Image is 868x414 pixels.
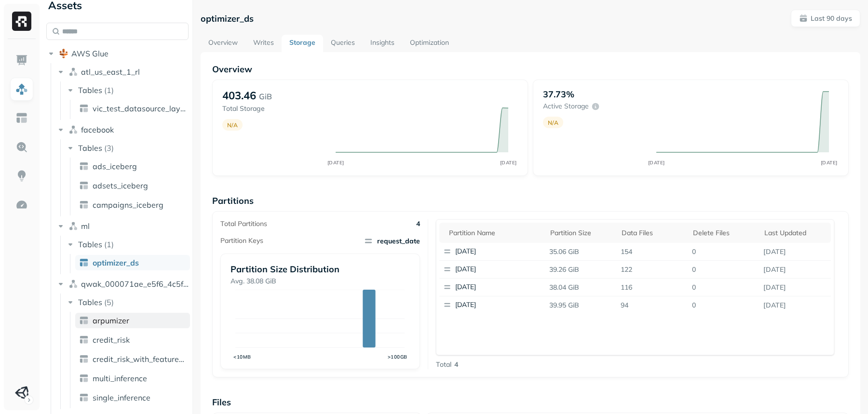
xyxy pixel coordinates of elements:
[234,354,252,360] tspan: <10MB
[56,218,189,234] button: ml
[79,161,89,171] img: table
[222,89,256,102] p: 403.46
[545,279,617,296] p: 38.04 GiB
[12,12,31,31] img: Ryft
[75,371,190,386] a: multi_inference
[66,140,190,156] button: Tables(3)
[81,279,189,289] span: qwak_000071ae_e5f6_4c5f_97ab_2b533d00d294_analytics_data
[201,13,254,24] p: optimizer_ds
[231,264,409,275] p: Partition Size Distribution
[79,393,89,402] img: table
[388,354,407,360] tspan: >100GB
[15,54,28,67] img: Dashboard
[688,243,759,260] p: 0
[759,279,831,296] p: Sep 1, 2025
[66,294,190,310] button: Tables(5)
[104,85,114,95] p: ( 1 )
[93,393,150,402] span: single_inference
[15,141,28,153] img: Query Explorer
[46,46,189,61] button: AWS Glue
[15,386,28,400] img: Unity
[59,49,68,58] img: root
[68,221,78,231] img: namespace
[79,104,89,113] img: table
[93,354,186,364] span: credit_risk_with_feature_store
[543,102,589,111] p: Active storage
[323,35,363,52] a: Queries
[79,354,89,364] img: table
[75,390,190,405] a: single_inference
[811,14,852,23] p: Last 90 days
[364,236,420,246] span: request_date
[68,125,78,134] img: namespace
[500,160,516,166] tspan: [DATE]
[327,160,344,166] tspan: [DATE]
[212,397,849,408] p: Files
[79,335,89,345] img: table
[455,265,549,274] p: [DATE]
[75,197,190,213] a: campaigns_iceberg
[15,199,28,211] img: Optimization
[71,49,108,58] span: AWS Glue
[455,282,549,292] p: [DATE]
[93,335,130,345] span: credit_risk
[545,261,617,278] p: 39.26 GiB
[363,35,402,52] a: Insights
[688,297,759,314] p: 0
[436,360,451,369] p: Total
[455,247,549,256] p: [DATE]
[439,279,553,296] button: [DATE]
[79,200,89,210] img: table
[201,35,245,52] a: Overview
[79,181,89,190] img: table
[56,122,189,137] button: facebook
[231,277,409,286] p: Avg. 38.08 GiB
[820,160,837,166] tspan: [DATE]
[543,89,574,100] p: 37.73%
[259,91,272,102] p: GiB
[416,219,420,228] p: 4
[455,300,549,310] p: [DATE]
[66,237,190,252] button: Tables(1)
[75,255,190,270] a: optimizer_ds
[220,219,267,228] p: Total Partitions
[79,258,89,267] img: table
[68,279,78,289] img: namespace
[693,228,755,238] div: Delete Files
[759,297,831,314] p: Aug 31, 2025
[75,101,190,116] a: vic_test_datasource_layer_intermediate
[78,297,102,307] span: Tables
[245,35,282,52] a: Writes
[79,374,89,383] img: table
[78,85,102,95] span: Tables
[227,121,238,129] p: N/A
[617,297,688,314] p: 94
[104,240,114,249] p: ( 1 )
[79,316,89,325] img: table
[454,360,458,369] p: 4
[93,181,148,190] span: adsets_iceberg
[548,119,558,126] p: N/A
[66,82,190,98] button: Tables(1)
[688,261,759,278] p: 0
[93,374,147,383] span: multi_inference
[56,276,189,292] button: qwak_000071ae_e5f6_4c5f_97ab_2b533d00d294_analytics_data
[282,35,323,52] a: Storage
[764,228,827,238] div: Last updated
[212,64,849,75] p: Overview
[104,143,114,153] p: ( 3 )
[15,170,28,182] img: Insights
[688,279,759,296] p: 0
[449,228,541,238] div: Partition name
[402,35,457,52] a: Optimization
[791,10,860,27] button: Last 90 days
[15,83,28,95] img: Assets
[15,112,28,124] img: Asset Explorer
[68,67,78,77] img: namespace
[220,236,263,245] p: Partition Keys
[93,161,137,171] span: ads_iceberg
[648,160,665,166] tspan: [DATE]
[622,228,683,238] div: Data Files
[439,243,553,260] button: [DATE]
[222,104,325,113] p: Total Storage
